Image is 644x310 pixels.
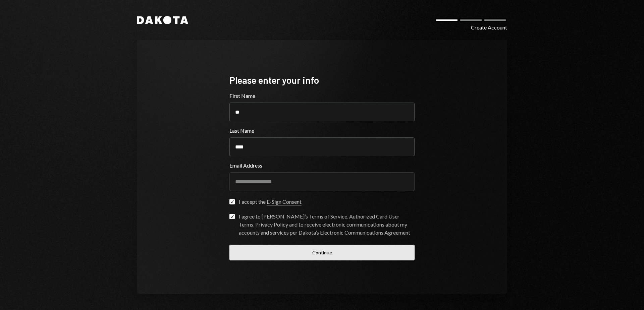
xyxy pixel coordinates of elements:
div: Please enter your info [229,74,415,87]
label: Last Name [229,127,415,135]
button: I accept the E-Sign Consent [229,199,235,204]
a: E-Sign Consent [267,198,302,205]
a: Terms of Service [309,213,347,220]
a: Privacy Policy [255,221,288,228]
a: Authorized Card User Terms [239,213,399,228]
button: Continue [229,245,415,260]
label: First Name [229,92,415,100]
div: I accept the [239,198,302,206]
label: Email Address [229,162,415,170]
div: I agree to [PERSON_NAME]’s , , and to receive electronic communications about my accounts and ser... [239,212,415,237]
button: I agree to [PERSON_NAME]’s Terms of Service, Authorized Card User Terms, Privacy Policy and to re... [229,214,235,219]
div: Create Account [471,23,507,32]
